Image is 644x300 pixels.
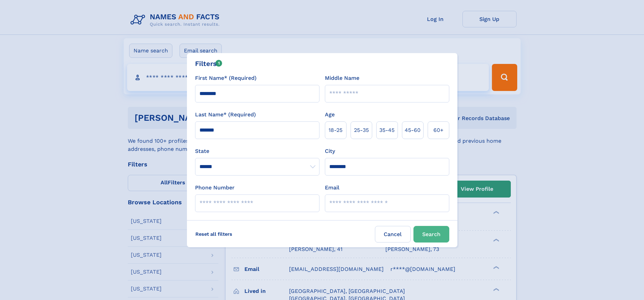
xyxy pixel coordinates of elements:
span: 25‑35 [354,126,369,134]
label: Cancel [375,226,411,243]
span: 35‑45 [379,126,395,134]
label: Age [325,111,335,119]
label: First Name* (Required) [195,74,257,82]
label: Middle Name [325,74,359,82]
span: 18‑25 [329,126,342,134]
label: City [325,147,335,155]
div: Filters [195,59,222,69]
label: Email [325,184,339,192]
label: Phone Number [195,184,235,192]
label: Last Name* (Required) [195,111,256,119]
span: 60+ [433,126,444,134]
button: Search [413,226,449,243]
label: Reset all filters [191,226,237,242]
span: 45‑60 [405,126,421,134]
label: State [195,147,319,155]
